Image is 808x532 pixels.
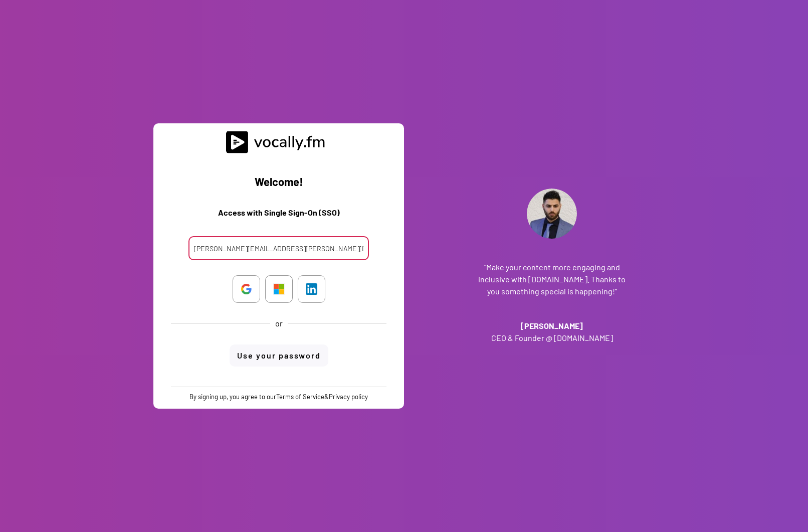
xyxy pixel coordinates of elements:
[477,320,627,332] h3: [PERSON_NAME]
[275,318,283,329] div: or
[276,393,324,401] a: Terms of Service
[477,332,627,344] h3: CEO & Founder @ [DOMAIN_NAME]
[161,207,396,225] h3: Access with Single Sign-On (SSO)
[477,261,627,297] h3: “Make your content more engaging and inclusive with [DOMAIN_NAME]. Thanks to you something specia...
[226,131,331,153] img: vocally%20logo.svg
[241,283,252,295] img: Google_%22G%22_logo.svg
[273,283,285,295] img: Microsoft_logo.svg
[230,344,328,367] button: Use your password
[188,236,369,260] input: Your email
[189,392,368,401] div: By signing up, you agree to our &
[161,173,396,192] h2: Welcome!
[329,393,368,401] a: Privacy policy
[527,189,577,239] img: Addante_Profile.png
[306,283,317,295] img: LinkedIn_icon.svg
